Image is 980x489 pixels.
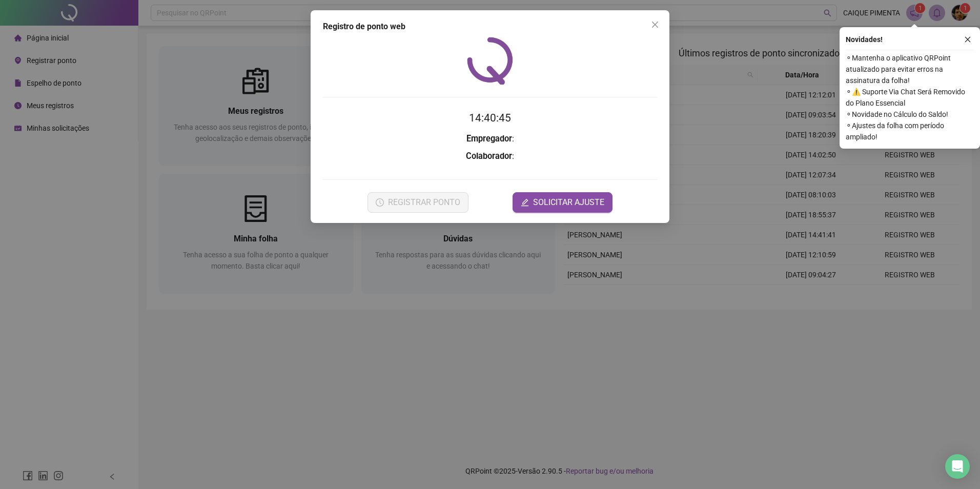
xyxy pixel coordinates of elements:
span: SOLICITAR AJUSTE [533,196,604,209]
strong: Empregador [466,134,512,144]
div: Open Intercom Messenger [945,454,970,479]
span: ⚬ Mantenha o aplicativo QRPoint atualizado para evitar erros na assinatura da folha! [846,52,974,86]
span: ⚬ Novidade no Cálculo do Saldo! [846,109,974,120]
button: editSOLICITAR AJUSTE [513,192,612,213]
h3: : [323,132,657,146]
div: Registro de ponto web [323,21,657,33]
span: ⚬ ⚠️ Suporte Via Chat Será Removido do Plano Essencial [846,86,974,109]
span: ⚬ Ajustes da folha com período ampliado! [846,120,974,142]
button: Close [647,16,663,33]
button: REGISTRAR PONTO [367,192,468,213]
img: QRPoint [467,37,513,85]
h3: : [323,150,657,163]
span: edit [521,198,529,207]
span: Novidades ! [846,34,883,45]
strong: Colaborador [466,151,512,161]
span: close [651,21,659,29]
time: 14:40:45 [469,112,511,124]
span: close [964,36,971,43]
